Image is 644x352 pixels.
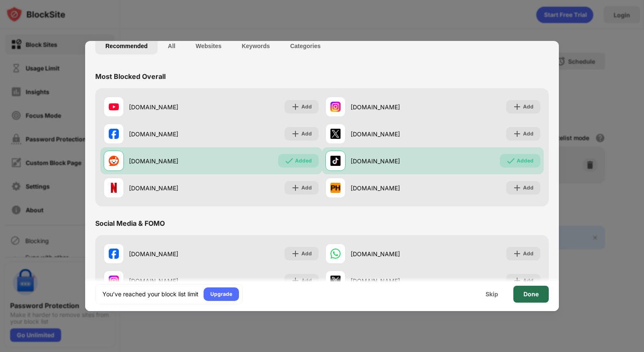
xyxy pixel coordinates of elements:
img: favicons [330,249,341,259]
div: [DOMAIN_NAME] [351,103,433,111]
div: Add [301,130,312,138]
div: [DOMAIN_NAME] [129,103,211,111]
div: Add [523,276,534,285]
button: Websites [185,38,231,54]
div: Most Blocked Overall [95,72,166,81]
img: favicons [109,276,119,286]
div: Social Media & FOMO [95,219,165,227]
div: Skip [486,291,498,298]
div: [DOMAIN_NAME] [351,157,433,165]
div: Add [301,249,312,258]
img: favicons [330,156,341,166]
img: favicons [109,183,119,193]
div: [DOMAIN_NAME] [351,276,433,285]
div: [DOMAIN_NAME] [129,249,211,258]
div: Done [523,291,539,298]
div: Add [523,103,534,111]
div: Added [295,157,312,165]
div: [DOMAIN_NAME] [129,276,211,285]
div: Add [523,184,534,192]
button: Recommended [95,38,158,54]
div: [DOMAIN_NAME] [129,184,211,192]
button: Categories [280,38,330,54]
img: favicons [330,102,341,112]
button: Keywords [231,38,280,54]
img: favicons [330,129,341,139]
div: Add [301,103,312,111]
div: [DOMAIN_NAME] [351,130,433,138]
img: favicons [109,156,119,166]
div: Add [301,276,312,285]
img: favicons [109,129,119,139]
div: [DOMAIN_NAME] [129,157,211,165]
div: Add [523,130,534,138]
div: Upgrade [210,290,232,298]
div: Added [517,157,534,165]
div: [DOMAIN_NAME] [351,249,433,258]
img: favicons [330,183,341,193]
img: favicons [109,102,119,112]
img: favicons [330,276,341,286]
div: [DOMAIN_NAME] [351,184,433,192]
div: You’ve reached your block list limit [102,290,199,298]
div: Add [523,249,534,258]
button: All [158,38,185,54]
img: favicons [109,249,119,259]
div: Add [301,184,312,192]
div: [DOMAIN_NAME] [129,130,211,138]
